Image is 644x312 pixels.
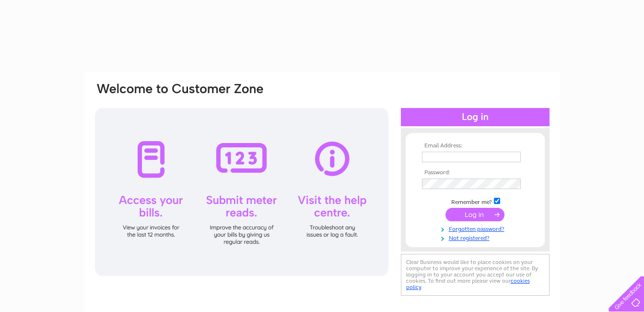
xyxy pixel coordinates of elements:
[406,277,530,290] a: cookies policy
[445,208,504,221] input: Submit
[422,224,531,233] a: Forgotten password?
[401,254,550,296] div: Clear Business would like to place cookies on your computer to improve your experience of the sit...
[420,143,531,149] th: Email Address:
[420,196,531,206] td: Remember me?
[420,169,531,176] th: Password:
[422,233,531,242] a: Not registered?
